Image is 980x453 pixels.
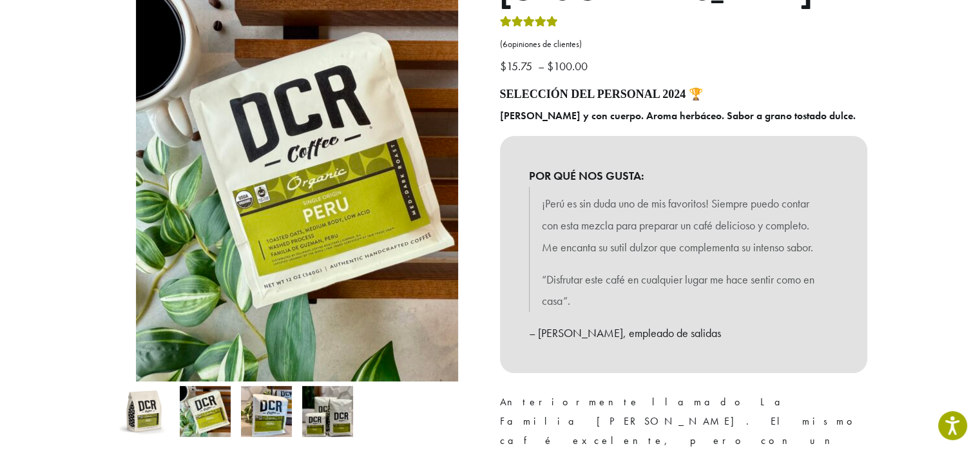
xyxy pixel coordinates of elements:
[547,59,553,73] font: $
[500,59,506,73] font: $
[506,59,532,73] font: 15.75
[302,386,353,437] img: Perú - Imagen 4
[500,39,503,50] font: (
[508,39,582,50] font: opiniones de clientes)
[500,109,856,122] font: [PERSON_NAME] y con cuerpo. Aroma herbáceo. Sabor a grano tostado dulce.
[553,59,588,73] font: 100.00
[538,59,544,73] font: –
[503,39,508,50] font: 6
[500,14,558,34] div: Calificado con 4,83 de 5
[542,272,814,309] font: “Disfrutar este café en cualquier lugar me hace sentir como en casa”.
[119,386,169,437] img: Perú
[500,38,867,51] a: (6opiniones de clientes)
[241,386,292,437] img: Perú - Imagen 3
[500,88,703,101] font: SELECCIÓN DEL PERSONAL 2024 🏆
[542,196,813,255] font: ¡Perú es sin duda uno de mis favoritos! Siempre puedo contar con esta mezcla para preparar un caf...
[180,386,231,437] img: Perú - Imagen 2
[529,325,721,340] font: – [PERSON_NAME], empleado de salidas
[529,168,644,183] font: POR QUÉ NOS GUSTA:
